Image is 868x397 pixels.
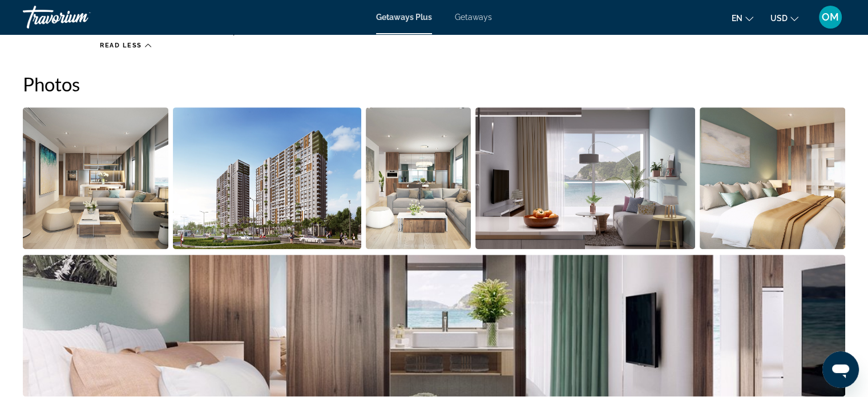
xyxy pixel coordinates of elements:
button: Open full-screen image slider [366,107,471,250]
span: en [732,14,742,23]
span: Read less [100,42,142,49]
a: Getaways [455,13,492,22]
a: Getaways Plus [376,13,432,22]
button: User Menu [815,5,845,29]
button: Open full-screen image slider [23,254,845,397]
a: Travorium [23,2,137,32]
button: Change currency [770,10,798,26]
button: Open full-screen image slider [475,107,695,250]
button: Open full-screen image slider [700,107,845,250]
span: OM [822,11,839,23]
span: USD [770,14,788,23]
h2: Photos [23,73,845,95]
iframe: Кнопка для запуску вікна повідомлень [822,351,859,388]
button: Open full-screen image slider [23,107,168,250]
button: Change language [732,10,753,26]
button: Read less [100,41,151,50]
button: Open full-screen image slider [173,107,361,250]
